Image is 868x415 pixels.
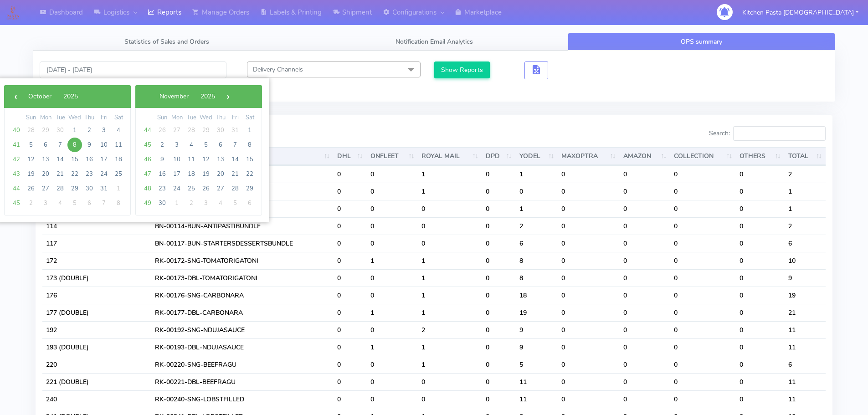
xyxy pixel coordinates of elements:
[151,356,334,373] td: RK-00220-SNG-BEEFRAGU
[38,181,53,196] span: 27
[184,196,199,210] span: 2
[516,183,558,200] td: 0
[482,338,516,356] td: 0
[418,200,482,217] td: 0
[620,217,671,235] td: 0
[67,123,82,138] span: 1
[67,152,82,167] span: 15
[140,181,155,196] span: 48
[516,373,558,390] td: 11
[38,138,53,152] span: 6
[736,304,784,321] td: 0
[620,321,671,338] td: 0
[40,61,226,78] input: Pick the Daterange
[670,304,736,321] td: 0
[53,138,67,152] span: 7
[253,65,303,74] span: Delivery Channels
[199,123,213,138] span: 29
[670,147,736,165] th: COLLECTION : activate to sort column ascending
[9,196,24,210] span: 45
[418,252,482,269] td: 1
[53,123,67,138] span: 30
[242,196,257,210] span: 6
[24,167,38,181] span: 19
[367,287,418,304] td: 0
[228,181,242,196] span: 28
[169,138,184,152] span: 3
[67,181,82,196] span: 29
[516,252,558,269] td: 8
[242,123,257,138] span: 1
[670,252,736,269] td: 0
[735,3,865,22] button: Kitchen Pasta [DEMOGRAPHIC_DATA]
[736,165,784,183] td: 0
[221,90,235,103] span: ›
[140,167,155,181] span: 47
[140,152,155,167] span: 46
[42,338,151,356] td: 193 (DOUBLE)
[558,147,619,165] th: MAXOPTRA : activate to sort column ascending
[140,90,235,99] bs-datepicker-navigation-view: ​ ​ ​
[516,165,558,183] td: 1
[558,217,619,235] td: 0
[736,356,784,373] td: 0
[334,356,367,373] td: 0
[670,269,736,287] td: 0
[155,123,169,138] span: 26
[785,235,826,252] td: 6
[670,321,736,338] td: 0
[22,90,57,103] button: October
[228,123,242,138] span: 31
[620,287,671,304] td: 0
[213,123,228,138] span: 30
[151,217,334,235] td: BN-00114-BUN-ANTIPASTIBUNDLE
[57,90,84,103] button: 2025
[620,235,671,252] td: 0
[111,138,126,152] span: 11
[9,138,24,152] span: 41
[367,321,418,338] td: 0
[140,123,155,138] span: 44
[558,165,619,183] td: 0
[558,269,619,287] td: 0
[42,390,151,408] td: 240
[785,338,826,356] td: 11
[785,252,826,269] td: 10
[42,217,151,235] td: 114
[67,138,82,152] span: 8
[785,165,826,183] td: 2
[516,217,558,235] td: 2
[213,113,228,123] th: weekday
[736,252,784,269] td: 0
[418,165,482,183] td: 1
[213,152,228,167] span: 13
[482,235,516,252] td: 0
[434,61,490,78] button: Show Reports
[9,90,98,99] bs-datepicker-navigation-view: ​ ​ ​
[620,338,671,356] td: 0
[785,356,826,373] td: 6
[82,123,97,138] span: 2
[736,269,784,287] td: 0
[67,167,82,181] span: 22
[111,123,126,138] span: 4
[482,165,516,183] td: 0
[42,373,151,390] td: 221 (DOUBLE)
[199,138,213,152] span: 5
[620,373,671,390] td: 0
[620,252,671,269] td: 0
[367,390,418,408] td: 0
[159,92,189,101] span: November
[151,269,334,287] td: RK-00173-DBL-TOMATORIGATONI
[155,167,169,181] span: 16
[33,33,835,51] ul: Tabs
[516,356,558,373] td: 5
[151,321,334,338] td: RK-00192-SNG-NDUJASAUCE
[482,287,516,304] td: 0
[53,167,67,181] span: 21
[9,90,22,103] button: ‹
[418,390,482,408] td: 0
[516,321,558,338] td: 9
[418,304,482,321] td: 1
[620,269,671,287] td: 0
